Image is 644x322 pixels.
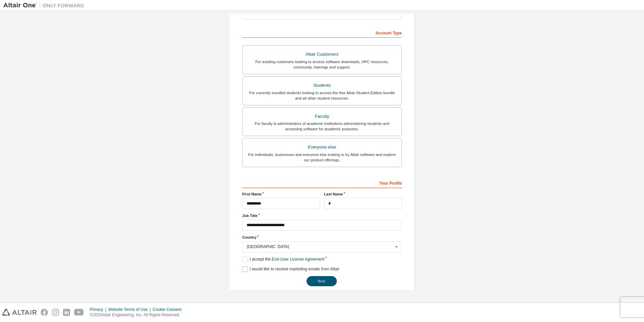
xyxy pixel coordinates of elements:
[307,276,337,286] button: Next
[242,177,402,188] div: Your Profile
[324,191,402,197] label: Last Name
[108,307,153,312] div: Website Terms of Use
[247,81,397,90] div: Students
[247,90,397,101] div: For currently enrolled students looking to access the free Altair Student Edition bundle and all ...
[41,309,48,316] img: facebook.svg
[63,309,70,316] img: linkedin.svg
[242,235,402,240] label: Country
[242,266,339,272] label: I would like to receive marketing emails from Altair
[242,213,402,218] label: Job Title
[247,245,393,249] div: [GEOGRAPHIC_DATA]
[247,50,397,59] div: Altair Customers
[90,312,186,318] p: © 2025 Altair Engineering, Inc. All Rights Reserved.
[242,27,402,38] div: Account Type
[247,152,397,163] div: For individuals, businesses and everyone else looking to try Altair software and explore our prod...
[242,257,324,262] label: I accept the
[3,2,88,9] img: Altair One
[272,257,325,262] a: End-User License Agreement
[153,307,185,312] div: Cookie Consent
[90,307,108,312] div: Privacy
[242,191,320,197] label: First Name
[247,121,397,132] div: For faculty & administrators of academic institutions administering students and accessing softwa...
[52,309,59,316] img: instagram.svg
[74,309,84,316] img: youtube.svg
[247,142,397,152] div: Everyone else
[247,59,397,70] div: For existing customers looking to access software downloads, HPC resources, community, trainings ...
[247,112,397,121] div: Faculty
[2,309,37,316] img: altair_logo.svg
